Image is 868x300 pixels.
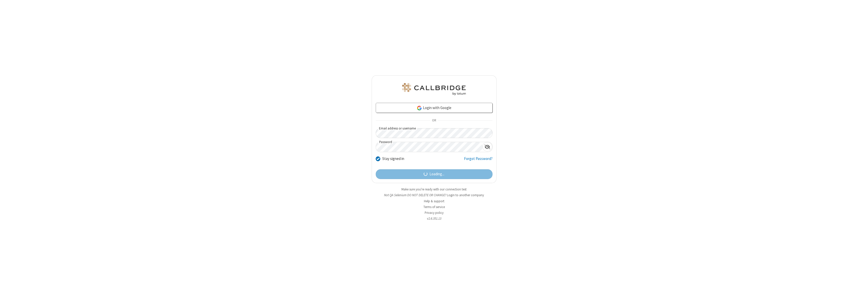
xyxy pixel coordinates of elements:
[401,187,467,191] a: Make sure you're ready with our connection test
[482,142,492,151] div: Show password
[376,142,482,152] input: Password
[417,105,422,111] img: google-icon.png
[425,211,444,215] a: Privacy policy
[430,117,438,124] span: OR
[401,83,467,95] img: QA Selenium DO NOT DELETE OR CHANGE
[429,171,444,177] span: Loading...
[464,156,493,165] a: Forgot Password?
[376,169,493,179] button: Loading...
[382,156,404,162] label: Stay signed in
[376,103,493,113] a: Login with Google
[447,193,484,197] button: Login to another company
[372,193,497,197] li: Not QA Selenium DO NOT DELETE OR CHANGE?
[424,199,444,203] a: Help & support
[376,128,493,138] input: Email address or username
[372,216,497,221] li: v2.6.351.13
[423,205,445,209] a: Terms of service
